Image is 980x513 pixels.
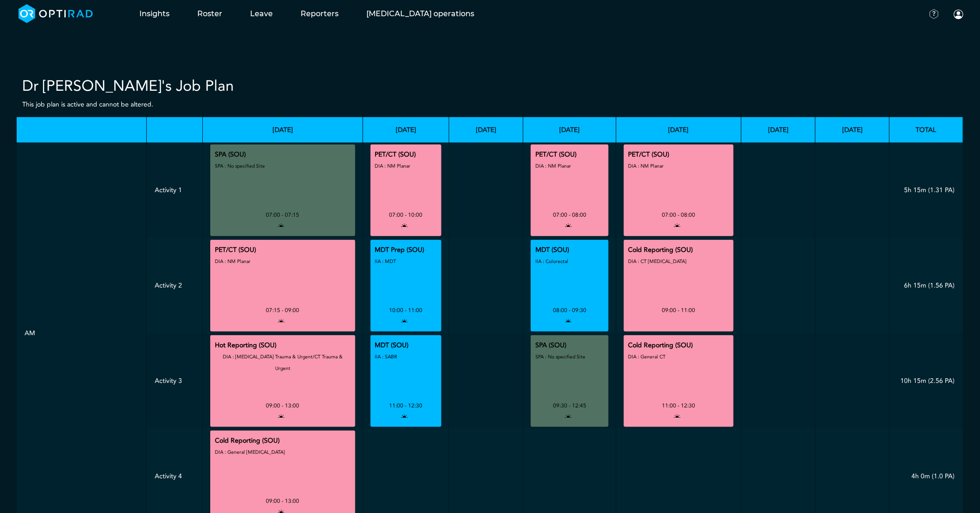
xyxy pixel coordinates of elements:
i: open to allocation [400,412,410,421]
div: MDT Prep (SOU) [375,244,425,256]
small: DIA : General [MEDICAL_DATA] [215,449,285,456]
small: DIA : NM Planar [215,258,251,265]
small: DIA : CT [MEDICAL_DATA] [628,258,687,265]
div: PET/CT (SOU) [215,244,256,256]
i: open to allocation [672,221,682,230]
div: Cold Reporting (SOU) [215,435,280,446]
div: 09:00 - 13:00 [266,400,300,411]
small: IIA : MDT [375,258,396,265]
i: open to allocation [563,221,573,230]
td: Activity 1 [146,143,203,238]
small: DIA : NM Planar [375,163,411,169]
i: open to allocation [563,317,573,325]
i: open to allocation [276,317,287,325]
div: 11:00 - 12:30 [662,400,695,411]
div: 09:00 - 13:00 [266,495,300,507]
th: [DATE] [449,117,523,143]
div: 07:00 - 07:15 [266,209,300,220]
div: Hot Reporting (SOU) [215,340,276,351]
div: 07:00 - 08:00 [553,209,586,220]
img: brand-opti-rad-logos-blue-and-white-d2f68631ba2948856bd03f2d395fb146ddc8fb01b4b6e9315ea85fa773367... [19,4,93,23]
div: 07:00 - 08:00 [662,209,695,220]
div: 09:00 - 11:00 [662,305,695,316]
div: 10:00 - 11:00 [389,305,423,316]
i: open to allocation [563,412,573,421]
small: IIA : SABR [375,353,397,360]
div: PET/CT (SOU) [628,149,670,160]
small: DIA : [MEDICAL_DATA] Trauma & Urgent/CT Trauma & Urgent [223,353,343,372]
small: IIA : Colorectal [535,258,568,265]
th: [DATE] [523,117,616,143]
div: 09:30 - 12:45 [553,400,586,411]
td: Activity 3 [146,333,203,429]
td: Activity 2 [146,238,203,333]
div: MDT (SOU) [375,340,409,351]
th: Total [890,117,963,143]
div: 11:00 - 12:30 [389,400,423,411]
i: open to allocation [276,221,287,230]
div: 07:15 - 09:00 [266,305,300,316]
small: DIA : NM Planar [628,163,664,169]
i: open to allocation [400,221,410,230]
small: SPA : No specified Site [215,163,265,169]
i: open to allocation [276,412,287,421]
td: 6h 15m (1.56 PA) [890,238,963,333]
td: 5h 15m (1.31 PA) [890,143,963,238]
i: open to allocation [672,412,682,421]
h2: Dr [PERSON_NAME]'s Job Plan [22,77,642,95]
div: PET/CT (SOU) [535,149,577,160]
small: SPA : No specified Site [535,353,585,360]
th: [DATE] [616,117,741,143]
div: SPA (SOU) [215,149,246,160]
div: 08:00 - 09:30 [553,305,586,316]
div: MDT (SOU) [535,244,569,256]
small: DIA : General CT [628,353,666,360]
td: 10h 15m (2.56 PA) [890,333,963,429]
th: [DATE] [741,117,816,143]
i: open to allocation [400,317,410,325]
small: This job plan is active and cannot be altered. [22,100,153,109]
th: [DATE] [816,117,890,143]
th: [DATE] [363,117,449,143]
th: [DATE] [203,117,363,143]
div: PET/CT (SOU) [375,149,416,160]
div: 07:00 - 10:00 [389,209,423,220]
div: Cold Reporting (SOU) [628,340,693,351]
small: DIA : NM Planar [535,163,571,169]
div: Cold Reporting (SOU) [628,244,693,256]
div: SPA (SOU) [535,340,566,351]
